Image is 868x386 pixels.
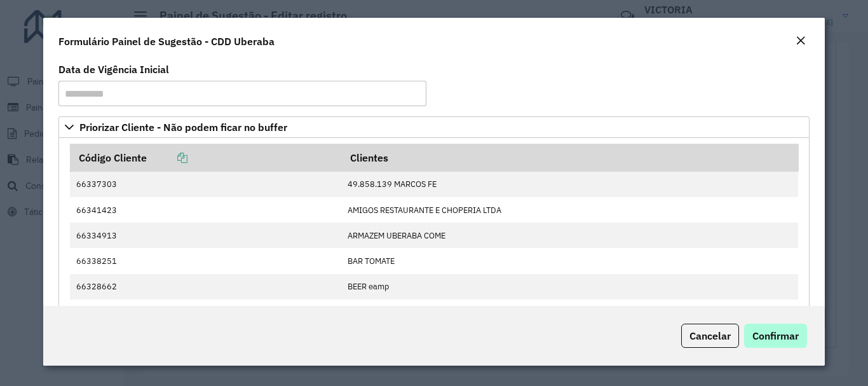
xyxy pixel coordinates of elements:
span: Priorizar Cliente - Não podem ficar no buffer [79,122,287,132]
button: Confirmar [744,324,807,348]
label: Data de Vigência Inicial [58,62,169,77]
a: Copiar [147,151,187,164]
td: BEER eamp [341,274,798,300]
td: 66338251 [70,248,341,273]
button: Close [792,33,810,50]
th: Clientes [341,144,798,172]
a: Priorizar Cliente - Não podem ficar no buffer [58,116,809,138]
td: 66334913 [70,223,341,248]
td: 49.858.139 MARCOS FE [341,172,798,197]
button: Cancelar [681,324,739,348]
td: 66328662 [70,274,341,300]
h4: Formulário Painel de Sugestão - CDD Uberaba [58,34,275,49]
td: 66341423 [70,197,341,223]
td: 66337303 [70,172,341,197]
em: Fechar [796,36,806,46]
td: BAR TOMATE [341,248,798,273]
td: ARMAZEM UBERABA COME [341,223,798,248]
span: Cancelar [689,329,731,342]
td: 66338548 [70,300,341,325]
td: BILL S BEER PAO COM [341,300,798,325]
td: AMIGOS RESTAURANTE E CHOPERIA LTDA [341,197,798,223]
th: Código Cliente [70,144,341,172]
span: Confirmar [752,329,799,342]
